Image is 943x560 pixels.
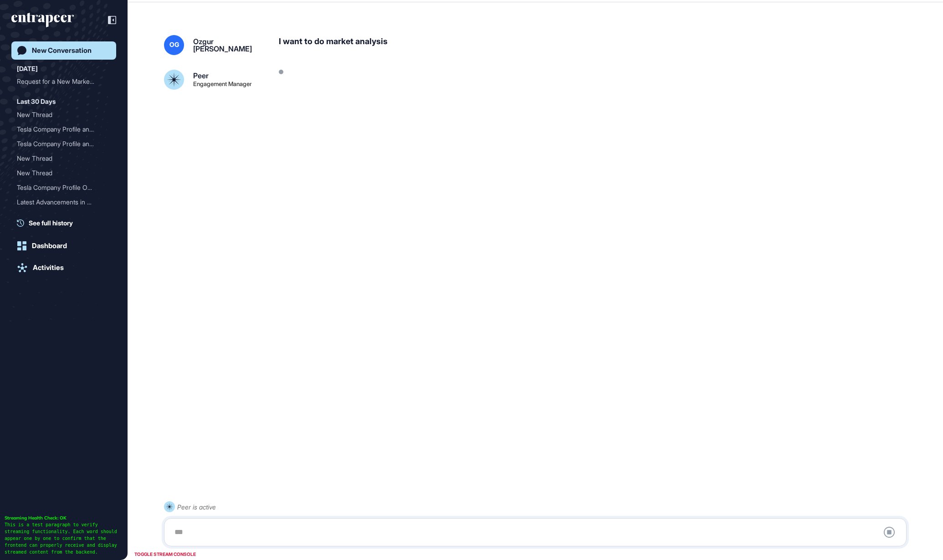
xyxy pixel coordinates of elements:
div: Tesla Company Profile and... [17,137,103,151]
span: OG [169,41,179,48]
div: Latest Advancements in Electric Vehicle Battery Technologies and Their Applications [17,195,111,209]
a: Dashboard [11,237,116,255]
div: New Thread [17,107,103,122]
div: Ozgur [PERSON_NAME] [193,38,264,52]
div: New Thread [17,107,111,122]
div: New Conversation [32,46,92,55]
div: I want to do market analysis [279,35,914,55]
div: Peer [193,72,209,79]
div: Dashboard [32,242,67,250]
div: Tesla Company Profile Overview [17,180,111,195]
div: entrapeer-logo [11,13,74,27]
div: Request for a New Market Report [17,74,111,89]
div: New Thread [17,151,103,166]
span: See full history [29,218,73,228]
div: Tesla Company Profile and... [17,122,103,137]
div: New Thread [17,151,111,166]
a: New Conversation [11,41,116,60]
div: Activities [33,264,64,272]
div: Peer is active [177,501,216,513]
div: New Thread [17,166,111,180]
div: Tesla Company Profile and Detailed Insights [17,137,111,151]
a: Activities [11,259,116,277]
div: Request for a New Market ... [17,74,103,89]
a: See full history [17,218,116,228]
div: New Thread [17,166,103,180]
div: Engagement Manager [193,81,252,87]
div: Use Cases for AI Video Ed... [17,209,103,224]
div: Last 30 Days [17,96,56,107]
div: Tesla Company Profile Ove... [17,180,103,195]
div: Latest Advancements in El... [17,195,103,209]
div: Tesla Company Profile and Insights [17,122,111,137]
div: Use Cases for AI Video Editor Tools [17,209,111,224]
div: [DATE] [17,63,38,74]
